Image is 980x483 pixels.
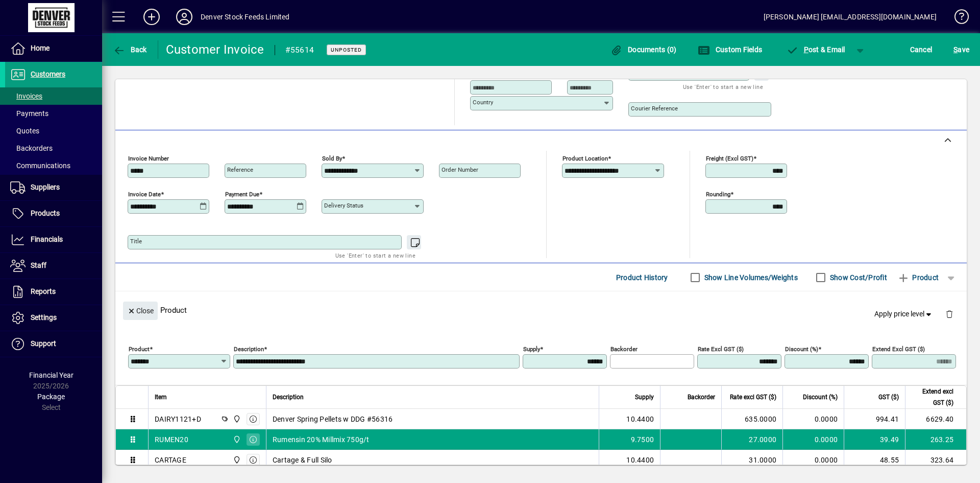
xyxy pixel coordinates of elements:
td: 323.64 [905,450,966,470]
button: Delete [937,302,962,326]
mat-label: Rounding [706,191,730,198]
div: 31.0000 [728,455,776,465]
span: DENVER STOCKFEEDS LTD [230,434,242,445]
mat-label: Freight (excl GST) [706,155,753,162]
a: Invoices [5,87,102,105]
span: Staff [31,261,46,269]
a: Staff [5,253,102,279]
span: Products [31,209,60,217]
mat-label: Invoice date [128,191,161,198]
button: Product History [612,268,672,287]
div: DAIRY1121+D [155,414,201,424]
button: Custom Fields [695,40,765,59]
a: Products [5,201,102,226]
span: Quotes [10,127,39,135]
span: Settings [31,313,57,321]
span: GST ($) [878,392,899,403]
span: Reports [31,287,56,295]
div: [PERSON_NAME] [EMAIL_ADDRESS][DOMAIN_NAME] [764,9,937,25]
td: 0.0000 [782,409,844,429]
span: Product History [616,269,668,286]
label: Show Line Volumes/Weights [702,272,798,283]
app-page-header-button: Delete [937,309,962,318]
mat-label: Invoice number [128,155,169,162]
span: Unposted [331,47,362,53]
button: Back [110,40,150,59]
span: S [953,45,958,54]
div: 27.0000 [728,434,776,445]
mat-label: Rate excl GST ($) [698,346,744,353]
span: Description [273,392,304,403]
span: Item [155,392,167,403]
mat-label: Sold by [322,155,342,162]
span: Communications [10,162,70,170]
mat-label: Reference [227,166,253,173]
span: Supply [635,392,654,403]
a: Payments [5,105,102,122]
td: 0.0000 [782,450,844,470]
a: Home [5,36,102,61]
a: Backorders [5,140,102,157]
button: Cancel [908,40,935,59]
mat-label: Supply [523,346,540,353]
a: Reports [5,279,102,305]
mat-label: Product location [562,155,608,162]
span: P [804,45,808,54]
td: 263.25 [905,429,966,450]
button: Apply price level [870,305,938,324]
mat-label: Order number [442,166,478,173]
span: Support [31,339,56,348]
div: Customer Invoice [166,41,264,58]
mat-hint: Use 'Enter' to start a new line [683,81,763,93]
button: Add [135,8,168,26]
span: Invoices [10,92,42,100]
mat-label: Payment due [225,191,259,198]
a: Settings [5,305,102,331]
mat-label: Courier Reference [631,105,678,112]
button: Product [892,268,944,287]
span: Apply price level [874,309,934,319]
mat-label: Product [129,346,150,353]
button: Close [123,302,158,320]
td: 994.41 [844,409,905,429]
span: DENVER STOCKFEEDS LTD [230,413,242,425]
span: Financial Year [29,371,73,379]
a: Communications [5,157,102,174]
mat-label: Extend excl GST ($) [872,346,925,353]
div: 635.0000 [728,414,776,424]
span: 9.7500 [631,434,654,445]
span: Customers [31,70,65,78]
mat-label: Description [234,346,264,353]
mat-label: Delivery status [324,202,363,209]
span: Denver Spring Pellets w DDG #56316 [273,414,393,424]
span: Package [37,393,65,401]
span: Suppliers [31,183,60,191]
mat-label: Discount (%) [785,346,818,353]
button: Profile [168,8,201,26]
span: Discount (%) [803,392,838,403]
button: Post & Email [781,40,850,59]
span: Home [31,44,50,52]
span: Backorders [10,144,53,152]
a: Suppliers [5,175,102,200]
div: Denver Stock Feeds Limited [201,9,290,25]
div: #55614 [285,42,314,58]
span: 10.4400 [626,414,654,424]
span: ave [953,41,969,58]
mat-hint: Use 'Enter' to start a new line [335,249,415,261]
mat-label: Backorder [610,346,638,353]
mat-label: Title [130,238,142,245]
a: Knowledge Base [947,2,967,35]
span: Cartage & Full Silo [273,455,332,465]
a: Financials [5,227,102,252]
td: 0.0000 [782,429,844,450]
td: 48.55 [844,450,905,470]
span: 10.4400 [626,455,654,465]
span: Rate excl GST ($) [730,392,776,403]
span: Financials [31,235,63,243]
span: Rumensin 20% Millmix 750g/t [273,434,370,445]
span: ost & Email [786,45,845,54]
label: Show Cost/Profit [828,272,887,283]
td: 39.49 [844,429,905,450]
button: Save [951,40,972,59]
